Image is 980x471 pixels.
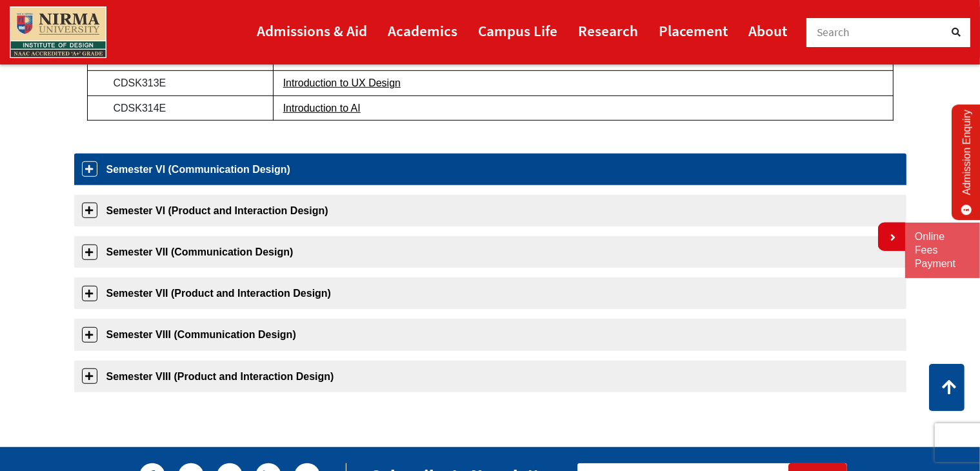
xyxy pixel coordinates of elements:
[87,71,273,95] td: CDSK313E
[74,236,906,268] a: Semester VII (Communication Design)
[74,154,906,185] a: Semester VI (Communication Design)
[74,195,906,226] a: Semester VI (Product and Interaction Design)
[915,230,970,270] a: Online Fees Payment
[87,95,273,120] td: CDSK314E
[257,16,367,45] a: Admissions & Aid
[478,16,557,45] a: Campus Life
[283,77,401,88] a: Introduction to UX Design
[388,16,457,45] a: Academics
[10,6,106,58] img: main_logo
[283,103,361,114] a: Introduction to AI
[748,16,787,45] a: About
[817,25,850,39] span: Search
[578,16,638,45] a: Research
[659,16,728,45] a: Placement
[74,319,906,350] a: Semester VIII (Communication Design)
[74,361,906,392] a: Semester VIII (Product and Interaction Design)
[74,277,906,309] a: Semester VII (Product and Interaction Design)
